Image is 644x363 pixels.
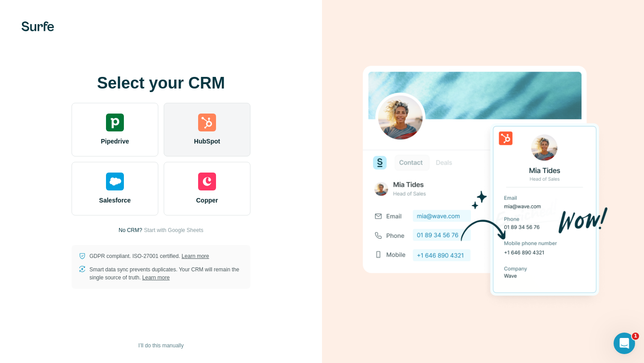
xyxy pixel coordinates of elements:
[99,196,131,205] span: Salesforce
[106,114,124,131] img: pipedrive's logo
[21,21,54,31] img: Surfe's logo
[72,74,250,92] h1: Select your CRM
[198,114,216,131] img: hubspot's logo
[614,333,635,354] iframe: Intercom live chat
[89,266,243,282] p: Smart data sync prevents duplicates. Your CRM will remain the single source of truth.
[138,342,183,350] span: I’ll do this manually
[106,173,124,190] img: salesforce's logo
[144,226,203,234] button: Start with Google Sheets
[89,252,209,260] p: GDPR compliant. ISO-27001 certified.
[132,339,190,352] button: I’ll do this manually
[119,226,142,234] p: No CRM?
[196,196,218,205] span: Copper
[358,52,608,311] img: HUBSPOT image
[182,253,209,259] a: Learn more
[632,333,639,340] span: 1
[101,137,129,146] span: Pipedrive
[142,274,169,281] a: Learn more
[194,137,220,146] span: HubSpot
[198,173,216,190] img: copper's logo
